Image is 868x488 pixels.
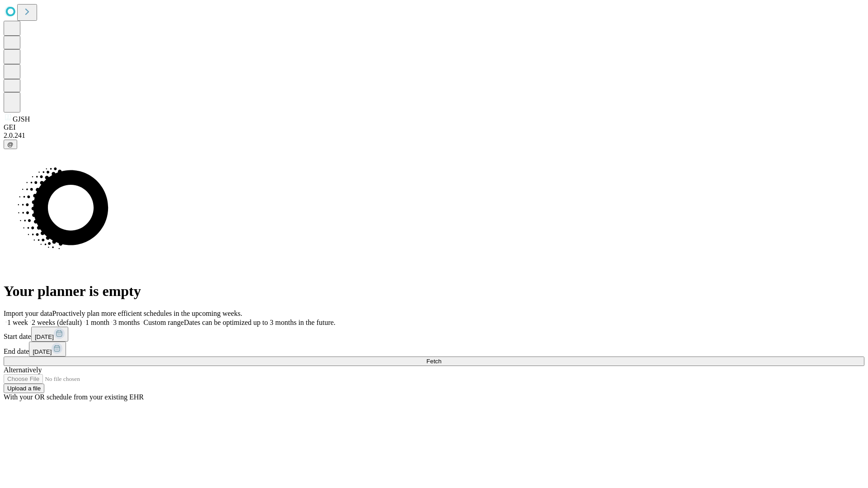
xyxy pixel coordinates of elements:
span: [DATE] [35,333,54,340]
span: Alternatively [4,366,42,374]
button: [DATE] [29,342,66,357]
span: Import your data [4,310,52,317]
span: 2 weeks (default) [32,319,82,326]
h1: Your planner is empty [4,283,864,300]
span: Dates can be optimized up to 3 months in the future. [184,319,335,326]
button: [DATE] [31,327,68,342]
div: Start date [4,327,864,342]
button: Fetch [4,357,864,366]
span: 3 months [113,319,140,326]
div: End date [4,342,864,357]
span: Custom range [143,319,184,326]
span: 1 week [7,319,28,326]
div: GEI [4,123,864,131]
span: GJSH [13,115,30,123]
div: 2.0.241 [4,131,864,140]
span: With your OR schedule from your existing EHR [4,393,144,401]
span: 1 month [85,319,109,326]
span: [DATE] [33,348,52,355]
span: Proactively plan more efficient schedules in the upcoming weeks. [52,310,242,317]
span: @ [7,141,14,148]
button: @ [4,140,17,149]
span: Fetch [426,358,441,365]
button: Upload a file [4,384,44,393]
